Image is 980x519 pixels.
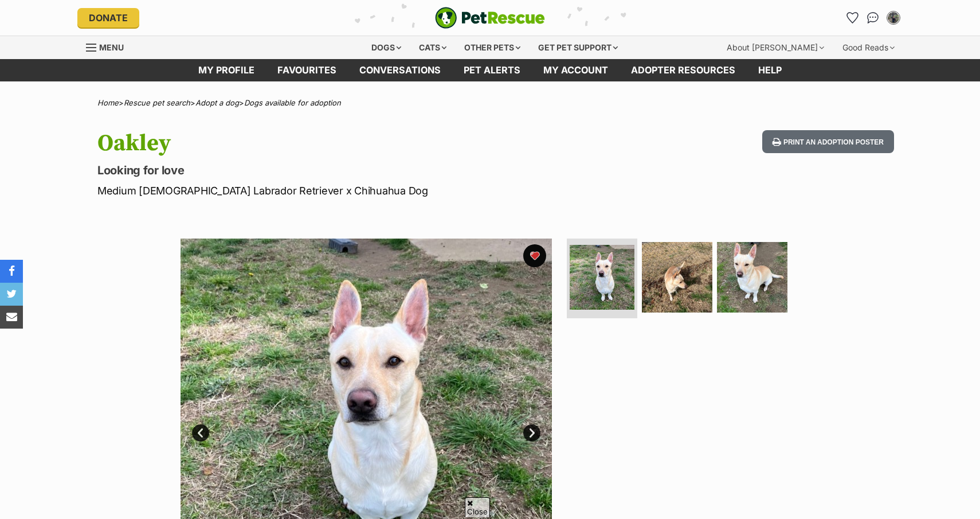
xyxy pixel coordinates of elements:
a: Home [97,98,119,107]
a: Next [523,424,540,442]
a: Favourites [843,9,861,27]
p: Looking for love [97,162,582,178]
a: Favourites [266,59,348,81]
div: Get pet support [530,36,626,59]
div: Cats [411,36,454,59]
button: favourite [523,244,546,267]
div: Other pets [456,36,528,59]
img: Photo of Oakley [642,242,712,313]
img: Photo of Oakley [717,242,787,313]
div: > > > [69,99,911,107]
img: Brooke Butler profile pic [888,12,899,24]
a: Conversations [864,9,882,27]
a: My profile [187,59,266,81]
div: About [PERSON_NAME] [719,36,832,59]
button: My account [884,9,903,27]
span: Close [465,497,490,517]
a: Adopter resources [620,59,747,81]
a: Adopt a dog [195,98,239,107]
a: Help [747,59,793,81]
img: chat-41dd97257d64d25036548639549fe6c8038ab92f7586957e7f3b1b290dea8141.svg [867,12,879,24]
a: PetRescue [435,7,545,29]
span: Menu [99,42,124,52]
a: conversations [348,59,452,81]
div: Dogs [363,36,409,59]
button: Print an adoption poster [762,130,894,154]
div: Good Reads [834,36,903,59]
h1: Oakley [97,130,582,157]
a: Donate [77,8,139,28]
a: My account [532,59,620,81]
a: Menu [86,36,132,57]
a: Rescue pet search [124,98,190,107]
img: Photo of Oakley [570,245,634,310]
ul: Account quick links [843,9,903,27]
img: logo-e224e6f780fb5917bec1dbf3a21bbac754714ae5b6737aabdf751b685950b380.svg [435,7,545,29]
p: Medium [DEMOGRAPHIC_DATA] Labrador Retriever x Chihuahua Dog [97,183,582,198]
a: Prev [192,424,209,442]
a: Dogs available for adoption [244,98,341,107]
a: Pet alerts [452,59,532,81]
